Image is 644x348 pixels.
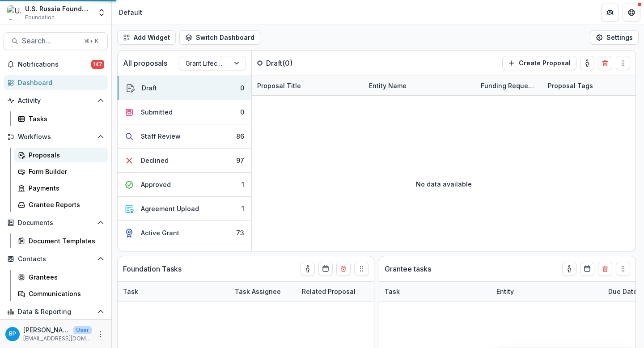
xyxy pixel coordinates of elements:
div: Entity Name [364,81,412,90]
button: Open entity switcher [95,4,108,21]
span: Documents [18,219,93,227]
a: Grantees [14,270,108,284]
button: Calendar [318,262,333,276]
span: Notifications [18,61,91,68]
button: Declined97 [118,149,251,173]
button: Get Help [623,4,640,21]
nav: breadcrumb [115,6,146,19]
a: Document Templates [14,233,108,248]
button: Open Contacts [4,252,108,266]
button: toggle-assigned-to-me [580,56,594,70]
button: Active Grant73 [118,221,251,245]
button: Notifications147 [4,57,108,72]
div: Proposals [29,150,101,160]
a: Dashboard [4,75,108,90]
img: U.S. Russia Foundation [7,5,21,20]
span: Search... [22,37,79,45]
a: Form Builder [14,164,108,179]
a: Communications [14,286,108,301]
button: Open Documents [4,216,108,230]
p: Draft ( 0 ) [266,58,333,68]
p: Foundation Tasks [123,263,182,274]
p: [EMAIL_ADDRESS][DOMAIN_NAME] [23,335,92,343]
div: Funding Requested [475,76,542,95]
button: Partners [601,4,619,21]
div: Proposal Tags [542,81,598,90]
button: Delete card [598,262,612,276]
button: Approved1 [118,173,251,197]
div: Grantee Reports [29,200,101,209]
button: Create Proposal [502,56,576,70]
div: Proposal Title [252,76,364,95]
div: Payments [29,183,101,193]
div: Active Grant [141,228,179,238]
div: Proposal Title [252,81,306,90]
button: Delete card [598,56,612,70]
button: Add Widget [117,30,176,45]
p: User [73,326,92,334]
p: [PERSON_NAME] [23,325,70,335]
span: Workflows [18,133,93,141]
a: Tasks [14,111,108,126]
button: toggle-assigned-to-me [301,262,315,276]
button: Open Activity [4,93,108,108]
a: Payments [14,181,108,195]
div: Staff Review [141,132,181,141]
button: Switch Dashboard [179,30,260,45]
div: Tasks [29,114,101,123]
button: Drag [354,262,369,276]
button: toggle-assigned-to-me [562,262,576,276]
div: Agreement Upload [141,204,199,213]
button: Staff Review86 [118,124,251,149]
button: Drag [616,262,630,276]
div: Entity Name [364,76,475,95]
button: Draft0 [118,76,251,100]
div: Bennett P [9,331,16,337]
span: Contacts [18,255,93,263]
p: No data available [416,179,472,189]
span: Activity [18,97,93,105]
div: Declined [141,156,169,165]
button: Calendar [580,262,594,276]
div: Draft [142,83,157,93]
div: Funding Requested [475,81,542,90]
div: 73 [236,228,244,238]
div: U.S. Russia Foundation [25,4,92,13]
p: Grantee tasks [385,263,431,274]
div: 0 [240,83,244,93]
button: More [95,329,106,340]
div: ⌘ + K [82,36,100,46]
button: Drag [616,56,630,70]
div: Approved [141,180,171,189]
button: Open Workflows [4,130,108,144]
div: Submitted [141,107,173,117]
div: 0 [240,107,244,117]
div: Grantees [29,272,101,282]
button: Settings [590,30,639,45]
button: Submitted0 [118,100,251,124]
span: Data & Reporting [18,308,93,316]
div: 97 [236,156,244,165]
span: Foundation [25,13,55,21]
button: Open Data & Reporting [4,305,108,319]
p: All proposals [123,58,167,68]
div: Dashboard [18,78,101,87]
button: Delete card [336,262,351,276]
a: Grantee Reports [14,197,108,212]
div: Document Templates [29,236,101,246]
div: Communications [29,289,101,298]
div: Form Builder [29,167,101,176]
button: Search... [4,32,108,50]
a: Proposals [14,148,108,162]
div: 86 [236,132,244,141]
span: 147 [91,60,104,69]
button: Agreement Upload1 [118,197,251,221]
div: Default [119,8,142,17]
div: 1 [241,180,244,189]
div: 1 [241,204,244,213]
